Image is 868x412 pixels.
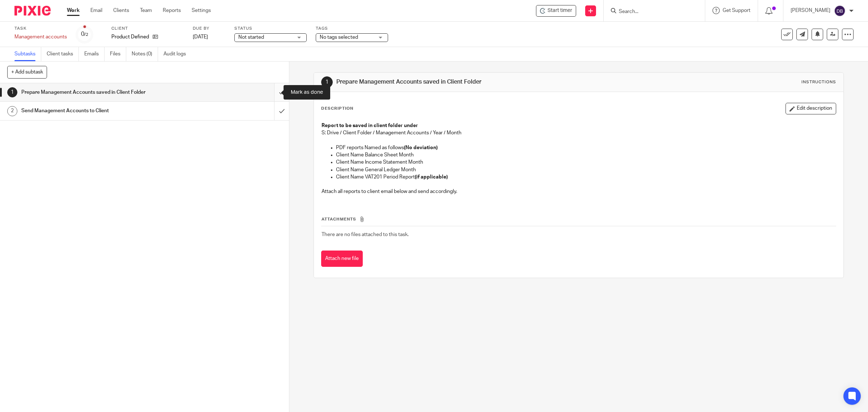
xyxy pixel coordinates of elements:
a: Settings [192,7,211,14]
label: Tags [316,26,388,31]
div: Instructions [801,79,836,85]
a: Subtasks [14,47,41,61]
span: Start timer [548,7,572,14]
span: No tags selected [320,35,358,40]
h1: Prepare Management Accounts saved in Client Folder [21,87,185,98]
p: [PERSON_NAME] [791,7,830,14]
span: Attachments [322,217,356,221]
p: Description [321,106,353,112]
div: 1 [7,87,17,97]
a: Emails [84,47,105,61]
span: There are no files attached to this task. [322,232,409,237]
h1: Prepare Management Accounts saved in Client Folder [336,78,594,86]
span: [DATE] [193,34,208,39]
div: 2 [7,106,17,116]
a: Client tasks [47,47,79,61]
button: + Add subtask [7,66,47,78]
p: Client Name VAT201 Period Report [336,173,836,181]
label: Due by [193,26,225,31]
h1: Send Management Accounts to Client [21,105,185,116]
small: /2 [84,33,88,37]
label: Client [111,26,184,31]
a: Email [90,7,102,14]
div: 0 [81,30,88,38]
button: Attach new file [321,251,363,267]
span: Get Support [723,8,750,13]
p: S: Drive / Client Folder / Management Accounts / Year / Month [322,129,836,136]
p: Client Name General Ledger Month [336,166,836,173]
a: Team [140,7,152,14]
img: Pixie [14,6,51,16]
div: Product Defined - Management accounts [536,5,576,17]
strong: Report to be saved in client folder under [322,123,418,128]
strong: (No deviation) [404,145,438,150]
input: Search [618,9,683,15]
a: Reports [163,7,181,14]
img: svg%3E [834,5,846,17]
a: Notes (0) [132,47,158,61]
p: Client Name Income Statement Month [336,159,836,166]
label: Status [234,26,307,31]
p: Client Name Balance Sheet Month [336,151,836,159]
p: Product Defined [111,33,149,41]
span: Not started [238,35,264,40]
a: Files [110,47,126,61]
p: Attach all reports to client email below and send accordingly. [322,188,836,195]
a: Audit logs [163,47,191,61]
a: Work [67,7,80,14]
button: Edit description [786,103,836,114]
p: PDF reports Named as follows [336,144,836,151]
label: Task [14,26,67,31]
div: 1 [321,76,333,88]
div: Management accounts [14,33,67,41]
a: Clients [113,7,129,14]
strong: (if applicable) [415,175,448,180]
